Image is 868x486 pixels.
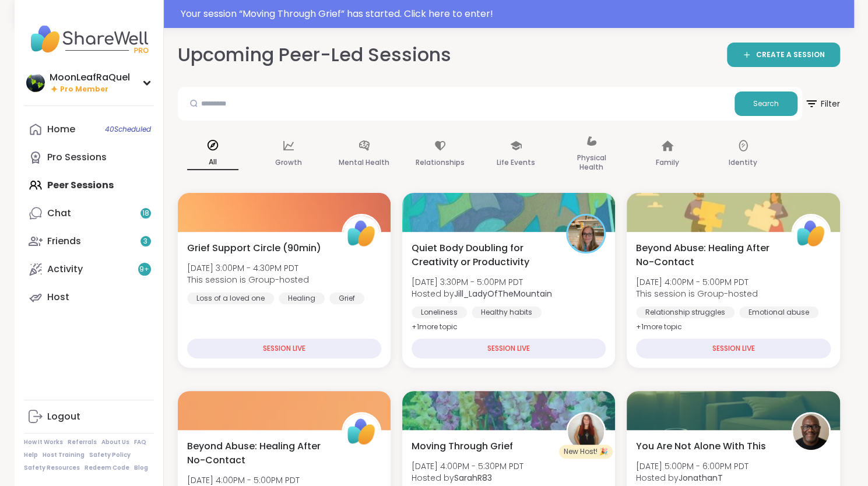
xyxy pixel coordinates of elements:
a: FAQ [134,438,146,446]
p: Relationships [416,156,465,170]
p: Mental Health [339,156,389,170]
div: Grief [329,293,364,304]
a: Blog [134,464,148,472]
span: Hosted by [412,472,523,484]
a: Redeem Code [85,464,129,472]
span: 40 Scheduled [105,125,151,134]
div: Logout [47,410,80,423]
div: Loneliness [412,307,467,318]
a: Help [24,451,38,459]
span: Hosted by [636,472,748,484]
a: Safety Resources [24,464,80,472]
a: Pro Sessions [24,143,154,171]
a: Activity9+ [24,255,154,283]
div: Relationship struggles [636,307,735,318]
span: Pro Member [60,84,108,94]
img: ShareWell Nav Logo [24,19,154,59]
span: Moving Through Grief [412,439,513,453]
span: 3 [143,237,147,246]
button: Filter [804,87,840,121]
div: Chat [47,207,71,220]
h2: Upcoming Peer-Led Sessions [178,42,451,68]
div: Home [47,123,75,136]
span: CREATE A SESSION [756,50,825,60]
a: CREATE A SESSION [727,43,840,67]
div: Your session “ Moving Through Grief ” has started. Click here to enter! [181,7,847,21]
div: Loss of a loved one [187,293,274,304]
span: Quiet Body Doubling for Creativity or Productivity [412,241,553,269]
button: Search [735,91,797,116]
div: SESSION LIVE [187,339,381,358]
img: MoonLeafRaQuel [26,73,45,92]
span: Grief Support Circle (90min) [187,241,321,255]
span: 18 [142,209,149,219]
div: SESSION LIVE [412,339,606,358]
img: ShareWell [343,216,379,252]
a: Referrals [68,438,97,446]
p: All [187,155,238,170]
p: Family [656,156,679,170]
p: Identity [729,156,757,170]
a: Friends3 [24,227,154,255]
div: Host [47,291,69,304]
span: Beyond Abuse: Healing After No-Contact [187,439,329,467]
a: Chat18 [24,199,154,227]
div: New Host! 🎉 [559,445,613,459]
div: Healthy habits [472,307,542,318]
p: Physical Health [566,151,617,174]
span: Filter [804,90,840,118]
span: [DATE] 4:00PM - 5:00PM PDT [636,276,758,288]
span: This session is Group-hosted [636,288,758,300]
img: SarahR83 [568,414,604,450]
img: Jill_LadyOfTheMountain [568,216,604,252]
b: SarahR83 [454,472,492,484]
span: [DATE] 4:00PM - 5:00PM PDT [187,474,309,486]
span: You Are Not Alone With This [636,439,766,453]
b: Jill_LadyOfTheMountain [454,288,552,300]
a: Host [24,283,154,311]
span: This session is Group-hosted [187,274,309,286]
div: MoonLeafRaQuel [50,71,130,84]
img: ShareWell [343,414,379,450]
a: Host Training [43,451,85,459]
p: Life Events [497,156,535,170]
a: Safety Policy [89,451,131,459]
span: Search [753,98,779,109]
a: Home40Scheduled [24,115,154,143]
div: SESSION LIVE [636,339,830,358]
a: About Us [101,438,129,446]
span: Hosted by [412,288,552,300]
span: [DATE] 5:00PM - 6:00PM PDT [636,460,748,472]
img: ShareWell [793,216,829,252]
span: [DATE] 3:00PM - 4:30PM PDT [187,262,309,274]
p: Growth [275,156,302,170]
div: Friends [47,235,81,248]
span: [DATE] 3:30PM - 5:00PM PDT [412,276,552,288]
div: Activity [47,263,83,276]
span: [DATE] 4:00PM - 5:30PM PDT [412,460,523,472]
div: Emotional abuse [739,307,818,318]
span: Beyond Abuse: Healing After No-Contact [636,241,778,269]
div: Healing [279,293,325,304]
img: JonathanT [793,414,829,450]
a: Logout [24,403,154,431]
span: 9 + [139,265,149,274]
b: JonathanT [679,472,723,484]
a: How It Works [24,438,63,446]
div: Pro Sessions [47,151,107,164]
